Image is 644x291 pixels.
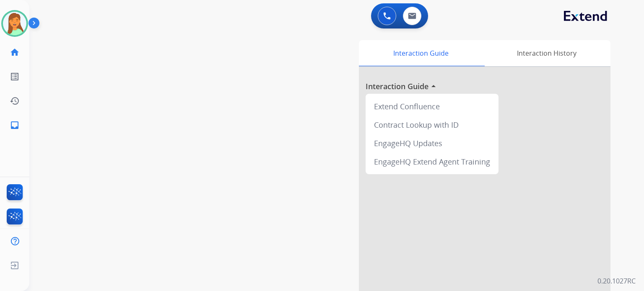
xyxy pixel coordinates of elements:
[483,40,610,66] div: Interaction History
[359,40,483,66] div: Interaction Guide
[10,47,20,57] mat-icon: home
[10,72,20,82] mat-icon: list_alt
[369,116,495,134] div: Contract Lookup with ID
[369,152,495,171] div: EngageHQ Extend Agent Training
[369,134,495,152] div: EngageHQ Updates
[369,97,495,116] div: Extend Confluence
[3,12,26,35] img: avatar
[597,276,636,286] p: 0.20.1027RC
[10,96,20,106] mat-icon: history
[10,120,20,130] mat-icon: inbox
